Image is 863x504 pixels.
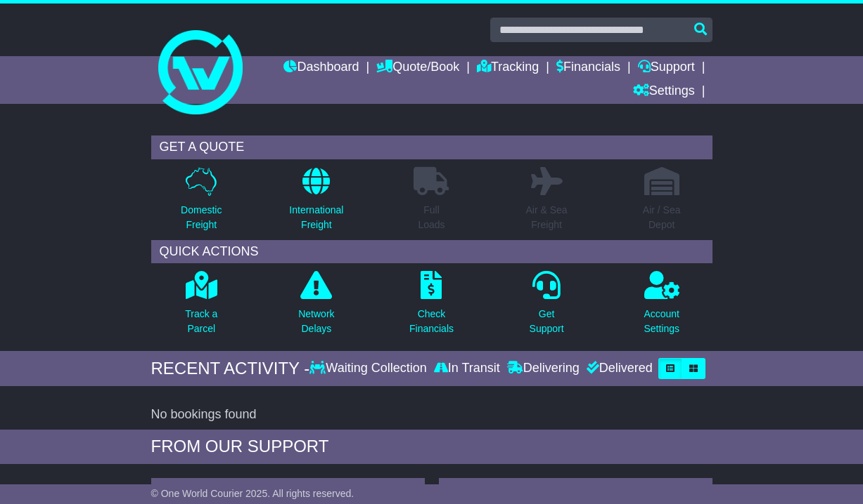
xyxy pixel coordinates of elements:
[181,203,222,232] p: Domestic Freight
[430,361,504,376] div: In Transit
[180,166,222,240] a: DomesticFreight
[151,240,712,264] div: QUICK ACTIONS
[376,56,459,80] a: Quote/Book
[298,270,335,344] a: NetworkDelays
[409,307,454,336] p: Check Financials
[504,361,583,376] div: Delivering
[409,270,454,344] a: CheckFinancials
[151,135,712,159] div: GET A QUOTE
[151,407,712,423] div: No bookings found
[283,56,359,80] a: Dashboard
[288,166,344,240] a: InternationalFreight
[184,270,218,344] a: Track aParcel
[151,488,354,499] span: © One World Courier 2025. All rights reserved.
[530,307,564,336] p: Get Support
[644,307,679,336] p: Account Settings
[633,80,695,104] a: Settings
[414,203,449,232] p: Full Loads
[185,307,217,336] p: Track a Parcel
[643,203,681,232] p: Air / Sea Depot
[477,56,539,80] a: Tracking
[638,56,695,80] a: Support
[151,359,310,379] div: RECENT ACTIVITY -
[526,203,568,232] p: Air & Sea Freight
[289,203,343,232] p: International Freight
[309,361,430,376] div: Waiting Collection
[298,307,334,336] p: Network Delays
[556,56,620,80] a: Financials
[151,437,712,457] div: FROM OUR SUPPORT
[583,361,653,376] div: Delivered
[643,270,680,344] a: AccountSettings
[529,270,565,344] a: GetSupport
